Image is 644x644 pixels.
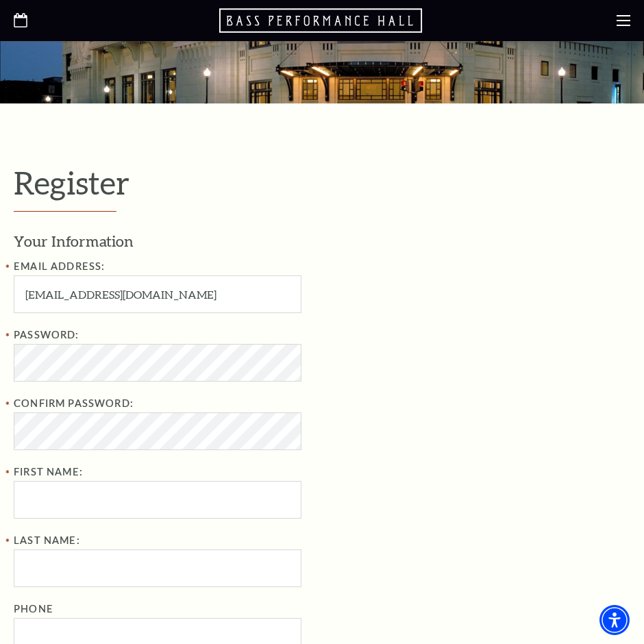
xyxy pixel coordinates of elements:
div: Accessibility Menu [599,605,630,635]
label: First Name: [14,466,83,478]
h3: Your Information [14,231,459,252]
h1: Register [14,165,630,212]
a: Open this option [14,13,27,29]
input: Email Address: [14,275,301,313]
label: Phone [14,603,53,615]
label: Confirm Password: [14,397,134,409]
label: Email Address: [14,260,105,272]
a: Open this option [219,7,425,34]
label: Password: [14,329,79,340]
label: Last Name: [14,534,80,546]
